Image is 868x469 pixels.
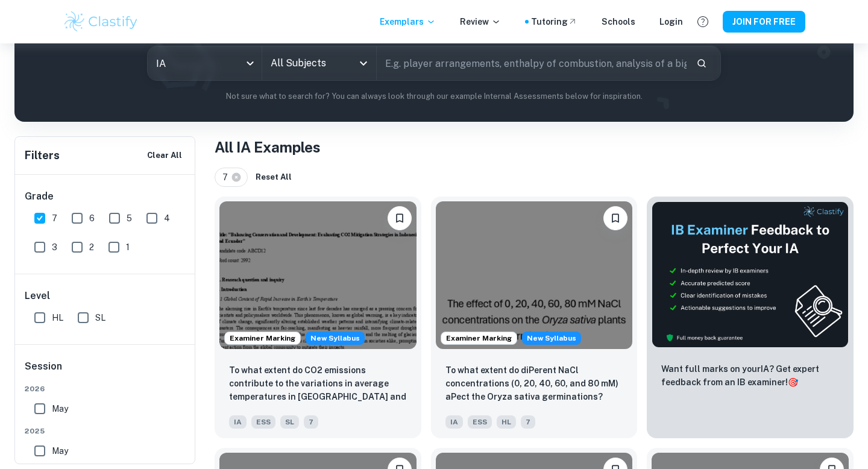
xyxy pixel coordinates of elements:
span: 5 [127,212,132,225]
a: Examiner MarkingStarting from the May 2026 session, the ESS IA requirements have changed. We crea... [431,197,638,438]
h6: Filters [25,147,60,164]
p: Want full marks on your IA ? Get expert feedback from an IB examiner! [661,362,839,389]
button: Help and Feedback [693,11,713,32]
p: To what extent do diPerent NaCl concentrations (0, 20, 40, 60, and 80 mM) aPect the Oryza sativa ... [445,364,623,403]
img: ESS IA example thumbnail: To what extent do CO2 emissions contribu [219,201,417,349]
h6: Level [25,289,186,303]
div: Starting from the May 2026 session, the ESS IA requirements have changed. We created this exempla... [306,332,365,345]
span: 7 [52,212,57,225]
button: Reset All [253,168,295,186]
div: IA [148,46,262,80]
img: ESS IA example thumbnail: To what extent do diPerent NaCl concentr [436,201,633,349]
span: 1 [126,241,130,254]
a: Schools [602,15,635,28]
a: Login [659,15,683,28]
span: May [52,402,68,415]
input: E.g. player arrangements, enthalpy of combustion, analysis of a big city... [377,46,687,80]
span: SL [95,311,105,324]
a: Tutoring [531,15,577,28]
span: 2026 [25,383,186,394]
span: New Syllabus [306,332,365,345]
a: Examiner MarkingStarting from the May 2026 session, the ESS IA requirements have changed. We crea... [215,197,421,438]
button: Open [355,55,372,72]
img: Thumbnail [652,201,849,348]
span: 7 [521,415,535,429]
span: ESS [251,415,275,429]
span: 7 [304,415,318,429]
span: IA [445,415,463,429]
span: May [52,444,68,458]
span: HL [497,415,516,429]
p: Review [460,15,501,28]
span: IA [229,415,247,429]
h1: All IA Examples [215,136,854,158]
div: 7 [215,168,248,187]
p: Not sure what to search for? You can always look through our example Internal Assessments below f... [24,90,844,102]
p: To what extent do CO2 emissions contribute to the variations in average temperatures in Indonesia... [229,364,407,404]
button: Clear All [144,146,185,165]
span: 4 [164,212,170,225]
span: Examiner Marking [441,333,517,344]
span: 2 [89,241,94,254]
div: Starting from the May 2026 session, the ESS IA requirements have changed. We created this exempla... [522,332,581,345]
span: 2025 [25,426,186,436]
h6: Session [25,359,186,383]
span: 6 [89,212,95,225]
img: Clastify logo [63,10,139,34]
span: New Syllabus [522,332,581,345]
p: Exemplars [380,15,436,28]
span: SL [280,415,299,429]
span: HL [52,311,63,324]
h6: Grade [25,189,186,204]
span: 🎯 [788,377,798,387]
span: 7 [222,171,233,184]
span: Examiner Marking [225,333,300,344]
button: JOIN FOR FREE [723,11,805,33]
button: Please log in to bookmark exemplars [388,206,412,230]
span: 3 [52,241,57,254]
span: ESS [468,415,492,429]
button: Search [691,53,712,74]
a: ThumbnailWant full marks on yourIA? Get expert feedback from an IB examiner! [647,197,854,438]
button: Please log in to bookmark exemplars [603,206,627,230]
